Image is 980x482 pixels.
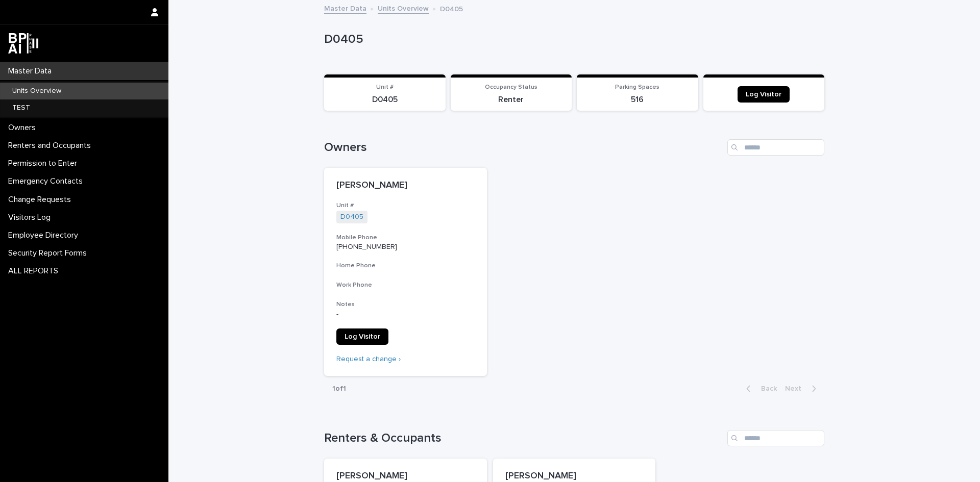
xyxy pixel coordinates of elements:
[345,333,380,340] span: Log Visitor
[746,91,781,98] span: Log Visitor
[336,328,388,345] a: Log Visitor
[340,213,363,221] a: D0405
[378,2,429,14] a: Units Overview
[324,2,366,14] a: Master Data
[738,384,781,393] button: Back
[336,300,475,309] h3: Notes
[336,281,475,289] h3: Work Phone
[583,95,692,105] p: 516
[336,310,475,319] p: -
[4,195,79,205] p: Change Requests
[4,176,91,186] p: Emergency Contacts
[336,234,475,242] h3: Mobile Phone
[324,431,723,446] h1: Renters & Occupants
[485,84,537,90] span: Occupancy Status
[727,430,824,446] input: Search
[440,3,463,14] p: D0405
[324,168,487,376] a: [PERSON_NAME]Unit #D0405 Mobile Phone[PHONE_NUMBER]Home PhoneWork PhoneNotes-Log VisitorRequest a...
[324,376,354,401] p: 1 of 1
[781,384,824,393] button: Next
[505,471,644,482] p: [PERSON_NAME]
[336,180,475,191] p: [PERSON_NAME]
[4,159,85,168] p: Permission to Enter
[4,213,59,222] p: Visitors Log
[4,66,60,76] p: Master Data
[4,87,69,95] p: Units Overview
[324,140,723,155] h1: Owners
[738,86,790,103] a: Log Visitor
[4,123,44,133] p: Owners
[330,95,439,105] p: D0405
[4,141,99,150] p: Renters and Occupants
[4,231,86,240] p: Employee Directory
[8,33,38,54] img: dwgmcNfxSF6WIOOXiGgu
[336,356,401,363] a: Request a change ›
[4,104,38,112] p: TEST
[324,32,820,47] p: D0405
[4,266,66,276] p: ALL REPORTS
[785,385,807,392] span: Next
[336,243,397,250] a: [PHONE_NUMBER]
[376,84,394,90] span: Unit #
[755,385,777,392] span: Back
[727,139,824,156] input: Search
[4,248,95,258] p: Security Report Forms
[336,201,475,210] h3: Unit #
[336,471,475,482] p: [PERSON_NAME]
[336,262,475,270] h3: Home Phone
[615,84,659,90] span: Parking Spaces
[457,95,566,105] p: Renter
